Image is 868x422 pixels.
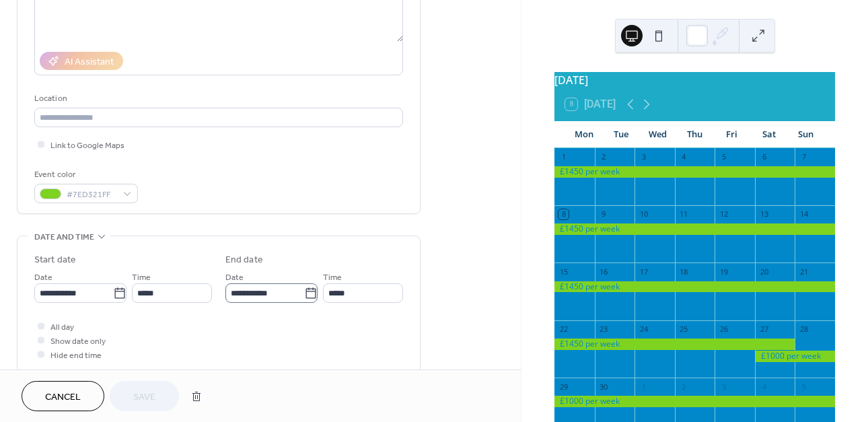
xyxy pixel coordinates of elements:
div: 9 [599,209,609,219]
div: Location [34,92,400,106]
div: £1450 per week [554,339,795,350]
div: 27 [759,324,769,335]
div: 24 [639,324,649,335]
div: 19 [719,267,729,277]
div: £1000 per week [554,396,835,407]
div: 10 [639,209,649,219]
div: 17 [639,267,649,277]
div: 7 [799,152,809,162]
div: 6 [759,152,769,162]
div: 18 [679,267,689,277]
div: 29 [558,382,569,392]
span: Link to Google Maps [50,139,124,153]
span: Cancel [45,390,81,405]
div: Sat [750,121,787,148]
div: 5 [799,382,809,392]
div: 14 [799,209,809,219]
span: Date [225,271,244,285]
span: Hide end time [50,349,102,363]
div: £1450 per week [554,223,835,235]
div: Thu [676,121,713,148]
div: 8 [558,209,569,219]
div: 16 [599,267,609,277]
div: Event color [34,168,135,182]
div: 3 [719,382,729,392]
div: 21 [799,267,809,277]
div: £1000 per week [755,351,835,362]
div: £1450 per week [554,166,835,178]
div: 22 [558,324,569,335]
div: 3 [639,152,649,162]
div: 28 [799,324,809,335]
div: 26 [719,324,729,335]
div: Sun [787,121,824,148]
div: 4 [679,152,689,162]
div: Wed [639,121,676,148]
div: 30 [599,382,609,392]
div: End date [225,253,263,267]
span: All day [50,320,74,335]
div: 4 [759,382,769,392]
div: 23 [599,324,609,335]
span: Time [323,271,342,285]
div: Mon [565,121,602,148]
span: #7ED321FF [67,188,116,202]
div: 1 [639,382,649,392]
div: Fri [713,121,750,148]
div: 13 [759,209,769,219]
div: £1450 per week [554,281,835,293]
span: Date and time [34,230,94,244]
div: 5 [719,152,729,162]
span: Date [34,271,52,285]
div: Tue [602,121,639,148]
div: Start date [34,253,76,267]
div: 1 [558,152,569,162]
div: [DATE] [554,72,835,88]
span: Show date only [50,335,106,349]
div: 12 [719,209,729,219]
div: 2 [599,152,609,162]
div: 20 [759,267,769,277]
button: Cancel [22,381,104,411]
div: 15 [558,267,569,277]
div: 25 [679,324,689,335]
span: Time [132,271,151,285]
div: 2 [679,382,689,392]
div: 11 [679,209,689,219]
